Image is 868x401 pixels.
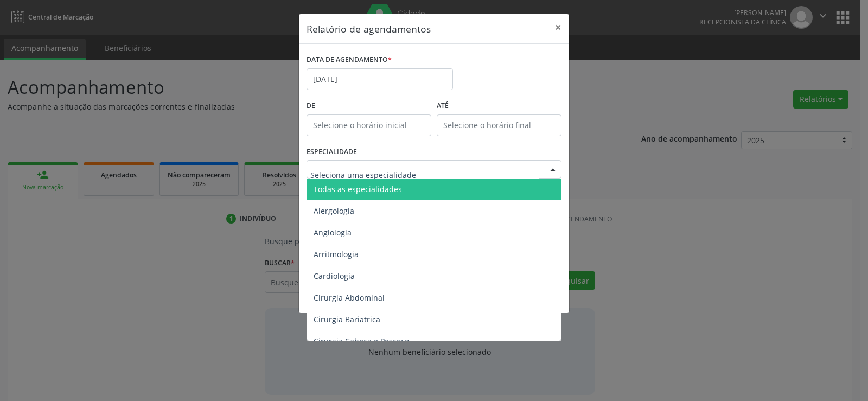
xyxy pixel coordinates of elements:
[307,22,431,36] h5: Relatório de agendamentos
[314,227,352,238] span: Angiologia
[314,314,380,324] span: Cirurgia Bariatrica
[307,52,392,68] label: DATA DE AGENDAMENTO
[307,98,431,114] label: De
[307,68,453,90] input: Selecione uma data ou intervalo
[314,271,355,281] span: Cardiologia
[310,164,539,186] input: Seleciona uma especialidade
[547,14,569,41] button: Close
[314,206,354,216] span: Alergologia
[307,144,357,161] label: ESPECIALIDADE
[307,114,431,136] input: Selecione o horário inicial
[437,114,561,136] input: Selecione o horário final
[437,98,561,114] label: ATÉ
[314,249,359,259] span: Arritmologia
[314,292,385,303] span: Cirurgia Abdominal
[314,336,409,346] span: Cirurgia Cabeça e Pescoço
[314,184,402,194] span: Todas as especialidades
